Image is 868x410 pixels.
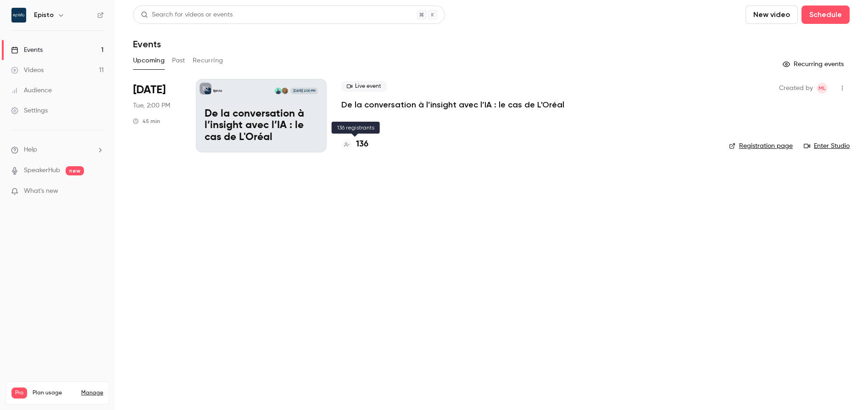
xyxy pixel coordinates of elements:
[275,88,281,94] img: Jérémy Lefebvre
[11,106,48,115] div: Settings
[804,141,850,151] a: Enter Studio
[341,81,387,92] span: Live event
[746,6,798,24] button: New video
[11,66,44,75] div: Videos
[133,118,160,125] div: 45 min
[33,389,76,397] span: Plan usage
[34,11,54,20] h6: Episto
[341,99,564,110] a: De la conversation à l’insight avec l’IA : le cas de L'Oréal
[817,83,828,94] span: Martin Lallemand
[11,388,27,399] span: Pro
[196,79,327,152] a: De la conversation à l’insight avec l’IA : le cas de L'OréalEpistoJudith RoucairolJérémy Lefebvre...
[133,101,170,110] span: Tue, 2:00 PM
[213,89,222,93] p: Episto
[11,145,104,155] li: help-dropdown-opener
[801,6,850,24] button: Schedule
[193,53,223,68] button: Recurring
[779,83,813,94] span: Created by
[133,83,166,97] span: [DATE]
[818,83,826,94] span: ML
[11,45,43,55] div: Events
[779,57,850,72] button: Recurring events
[11,8,26,22] img: Episto
[133,53,165,68] button: Upcoming
[93,187,104,196] iframe: Noticeable Trigger
[133,39,161,50] h1: Events
[341,138,368,151] a: 136
[282,88,288,94] img: Judith Roucairol
[133,79,181,152] div: Oct 14 Tue, 2:00 PM (Europe/Paris)
[11,86,52,95] div: Audience
[24,145,37,155] span: Help
[729,141,793,151] a: Registration page
[141,10,233,20] div: Search for videos or events
[205,108,318,144] p: De la conversation à l’insight avec l’IA : le cas de L'Oréal
[290,88,317,94] span: [DATE] 2:00 PM
[66,166,84,175] span: new
[24,166,60,175] a: SpeakerHub
[172,53,185,68] button: Past
[24,186,58,196] span: What's new
[81,389,103,397] a: Manage
[356,138,368,151] h4: 136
